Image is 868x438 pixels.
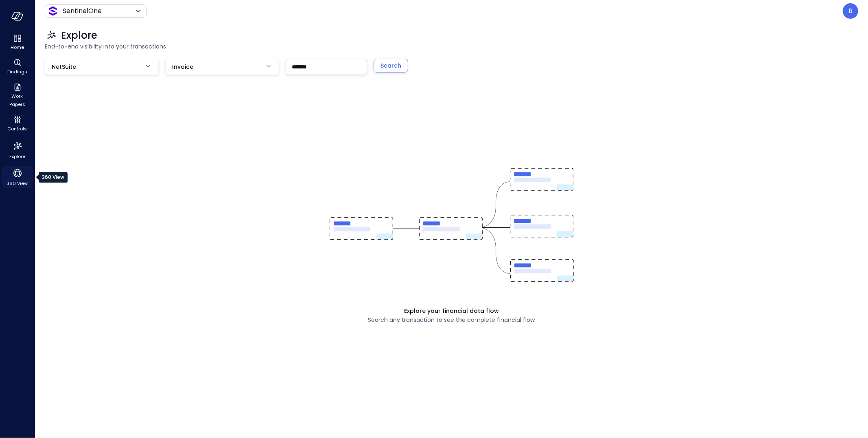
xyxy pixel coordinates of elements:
span: Controls [8,125,27,133]
div: 360 View [2,166,33,188]
span: Findings [7,68,27,76]
span: Explore [61,29,97,42]
div: Search [380,61,401,71]
div: Boaz [843,3,858,19]
div: 360 View [39,172,68,183]
div: Work Papers [2,81,33,109]
span: End-to-end visibility into your transactions [45,42,858,51]
p: SentinelOne [63,6,102,16]
button: Search [374,59,408,73]
div: Controls [2,114,33,134]
div: Findings [2,57,33,77]
img: Icon [48,6,58,16]
span: Work Papers [5,92,30,108]
p: B [848,6,853,16]
span: 360 View [7,179,28,187]
span: Explore [9,152,25,161]
div: Home [2,33,33,52]
span: Home [11,43,24,51]
span: Invoice [172,62,193,71]
span: Search any transaction to see the complete financial flow [368,315,535,324]
span: NetSuite [52,62,76,71]
span: Explore your financial data flow [404,306,499,315]
div: Explore [2,139,33,161]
